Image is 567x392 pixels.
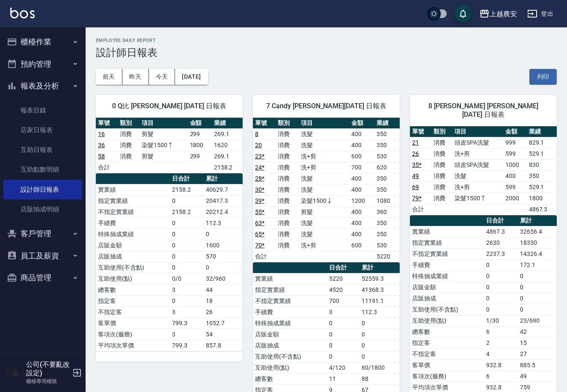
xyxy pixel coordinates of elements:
[276,229,298,240] td: 消費
[204,251,243,262] td: 570
[359,273,400,284] td: 52559.3
[412,150,419,157] a: 26
[452,181,503,193] td: 洗+剪
[503,126,527,137] th: 金額
[518,259,557,270] td: 172.1
[410,248,484,259] td: 不指定實業績
[349,195,374,206] td: 1200
[527,193,557,204] td: 1800
[276,195,298,206] td: 消費
[431,137,453,148] td: 消費
[276,151,298,162] td: 消費
[255,142,262,148] a: 20
[3,245,82,267] button: 員工及薪資
[96,217,170,229] td: 手續費
[3,120,82,140] a: 店家日報表
[96,318,170,329] td: 客單價
[96,47,557,59] h3: 設計師日報表
[327,284,359,295] td: 4520
[253,118,400,262] table: a dense table
[10,8,35,18] img: Logo
[412,139,419,146] a: 21
[276,140,298,151] td: 消費
[327,273,359,284] td: 5220
[484,304,518,315] td: 0
[299,128,349,140] td: 洗髮
[253,273,327,284] td: 實業績
[410,359,484,371] td: 客單價
[96,273,170,284] td: 互助使用(點)
[98,131,105,137] a: 16
[170,251,204,262] td: 0
[374,173,400,184] td: 350
[374,240,400,251] td: 530
[349,240,374,251] td: 600
[374,229,400,240] td: 350
[431,193,453,204] td: 消費
[253,284,327,295] td: 指定實業績
[454,5,472,22] button: save
[484,315,518,326] td: 1/30
[503,159,527,170] td: 1000
[527,159,557,170] td: 830
[204,318,243,329] td: 1052.7
[431,148,453,159] td: 消費
[253,118,276,129] th: 單號
[118,151,140,162] td: 消費
[431,126,453,137] th: 類別
[349,128,374,140] td: 400
[204,217,243,229] td: 112.3
[327,318,359,329] td: 0
[412,172,419,179] a: 49
[359,329,400,340] td: 0
[170,318,204,329] td: 799.3
[484,293,518,304] td: 0
[484,259,518,270] td: 0
[518,215,557,226] th: 累計
[26,377,70,385] p: 櫃檯專用權限
[359,351,400,362] td: 0
[96,251,170,262] td: 店販抽成
[518,326,557,337] td: 42
[484,348,518,359] td: 4
[484,248,518,259] td: 2237.3
[96,240,170,251] td: 店販金額
[518,237,557,248] td: 18330
[204,206,243,217] td: 20212.4
[484,215,518,226] th: 日合計
[3,31,82,53] button: 櫃檯作業
[529,69,557,85] button: 列印
[527,204,557,215] td: 4867.3
[527,148,557,159] td: 529.1
[96,184,170,195] td: 實業績
[359,362,400,373] td: 60/1800
[253,340,327,351] td: 店販抽成
[96,329,170,340] td: 客項次(服務)
[518,315,557,326] td: 23/690
[96,284,170,295] td: 總客數
[374,251,400,262] td: 5220
[359,306,400,318] td: 112.3
[170,340,204,351] td: 799.3
[518,359,557,371] td: 885.5
[3,53,82,75] button: 預約管理
[431,170,453,181] td: 消費
[349,162,374,173] td: 700
[410,126,431,137] th: 單號
[106,102,232,110] span: 0 Q比 [PERSON_NAME] [DATE] 日報表
[410,204,431,215] td: 合計
[170,229,204,240] td: 0
[96,295,170,306] td: 指定客
[374,151,400,162] td: 530
[276,173,298,184] td: 消費
[3,199,82,219] a: 店販抽成明細
[204,184,243,195] td: 40629.7
[3,223,82,245] button: 客戶管理
[359,284,400,295] td: 41368.3
[349,184,374,195] td: 400
[118,128,140,140] td: 消費
[118,118,140,129] th: 類別
[452,159,503,170] td: 頭皮SPA洗髮
[484,237,518,248] td: 2630
[253,373,327,384] td: 總客數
